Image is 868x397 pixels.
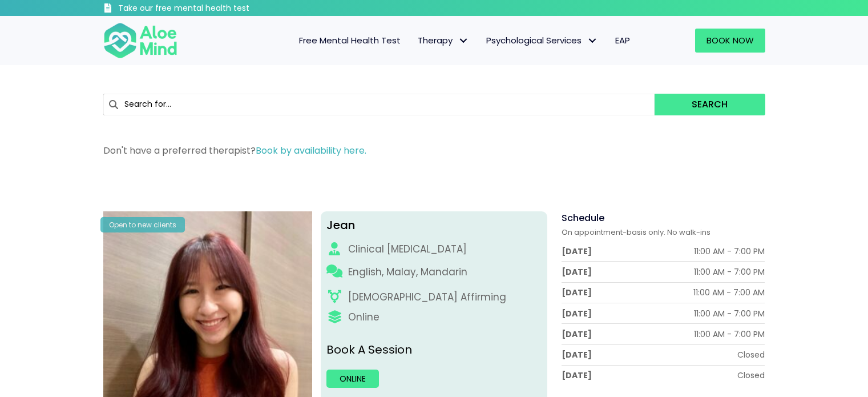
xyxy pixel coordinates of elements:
[118,3,310,14] h3: Take our free mental health test
[607,29,639,53] a: EAP
[562,349,592,360] div: [DATE]
[103,144,765,157] p: Don't have a preferred therapist?
[290,29,409,53] a: Free Mental Health Test
[256,144,366,157] a: Book by availability here.
[693,287,765,298] div: 11:00 AM - 7:00 AM
[103,94,655,115] input: Search for...
[562,308,592,319] div: [DATE]
[455,33,472,49] span: Therapy: submenu
[737,349,765,360] div: Closed
[486,34,598,46] span: Psychological Services
[562,266,592,278] div: [DATE]
[562,328,592,340] div: [DATE]
[348,310,380,324] div: Online
[694,266,765,278] div: 11:00 AM - 7:00 PM
[562,287,592,298] div: [DATE]
[584,33,601,49] span: Psychological Services: submenu
[706,34,754,46] span: Book Now
[562,227,710,238] span: On appointment-basis only. No walk-ins
[348,242,467,256] div: Clinical [MEDICAL_DATA]
[103,3,310,16] a: Take our free mental health test
[100,217,185,232] div: Open to new clients
[562,211,604,224] span: Schedule
[694,246,765,257] div: 11:00 AM - 7:00 PM
[409,29,478,53] a: TherapyTherapy: submenu
[103,22,177,59] img: Aloe mind Logo
[737,370,765,381] div: Closed
[299,34,401,46] span: Free Mental Health Test
[694,308,765,319] div: 11:00 AM - 7:00 PM
[562,246,592,257] div: [DATE]
[348,265,467,279] p: English, Malay, Mandarin
[695,29,765,53] a: Book Now
[478,29,607,53] a: Psychological ServicesPsychological Services: submenu
[655,94,765,115] button: Search
[348,290,506,304] div: [DEMOGRAPHIC_DATA] Affirming
[192,29,639,53] nav: Menu
[694,328,765,340] div: 11:00 AM - 7:00 PM
[418,34,469,46] span: Therapy
[326,217,542,234] div: Jean
[326,370,379,388] a: Online
[326,342,542,358] p: Book A Session
[562,370,592,381] div: [DATE]
[615,34,630,46] span: EAP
